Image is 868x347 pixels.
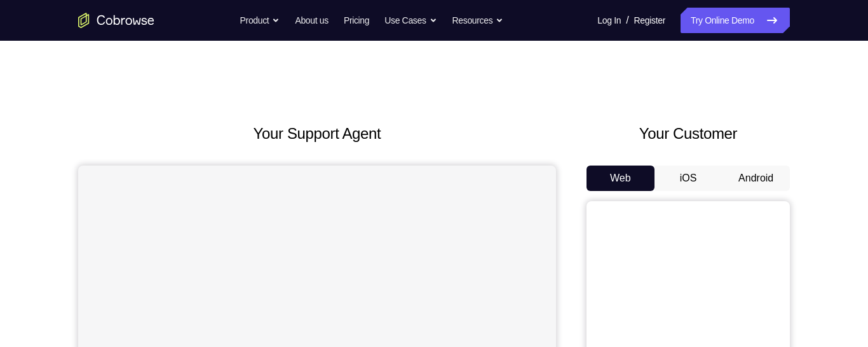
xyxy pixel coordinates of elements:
button: iOS [654,166,722,191]
a: Pricing [344,8,369,33]
a: Go to the home page [78,13,154,28]
a: About us [295,8,328,33]
button: Resources [452,8,504,33]
button: Android [722,166,790,191]
button: Product [240,8,280,33]
a: Log In [597,8,621,33]
a: Try Online Demo [681,8,790,33]
a: Register [634,8,665,33]
h2: Your Support Agent [78,122,556,145]
h2: Your Customer [587,122,790,145]
button: Web [587,166,654,191]
button: Use Cases [384,8,437,33]
span: / [626,13,628,28]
